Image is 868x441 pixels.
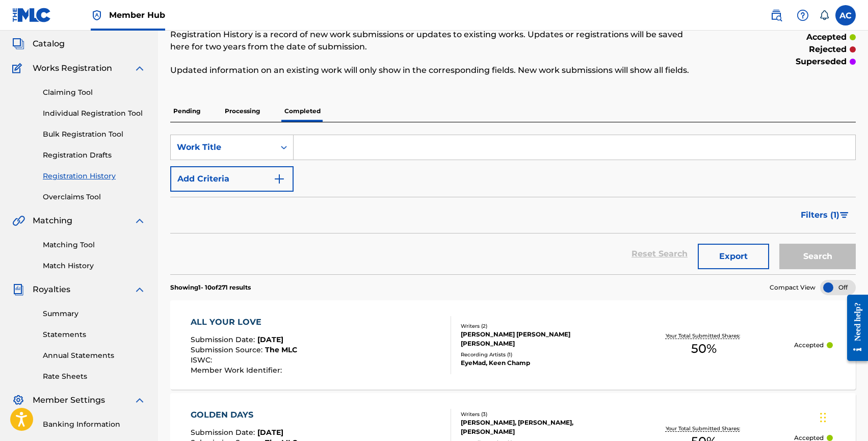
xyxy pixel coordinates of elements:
[795,202,856,228] button: Filters (1)
[109,9,165,21] span: Member Hub
[806,31,847,43] p: accepted
[257,428,283,437] span: [DATE]
[273,173,285,185] img: 9d2ae6d4665cec9f34b9.svg
[43,419,146,430] a: Banking Information
[817,392,868,441] div: Widget chat
[801,209,839,221] span: Filters ( 1 )
[257,335,283,344] span: [DATE]
[43,240,146,250] a: Matching Tool
[461,322,614,330] div: Writers ( 2 )
[191,409,297,421] div: GOLDEN DAYS
[770,283,816,292] span: Compact View
[134,283,146,296] img: expand
[43,108,146,119] a: Individual Registration Tool
[461,410,614,418] div: Writers ( 3 )
[191,355,215,365] span: ISWC :
[43,261,146,271] a: Match History
[43,87,146,98] a: Claiming Tool
[134,215,146,227] img: expand
[170,29,698,53] p: Registration History is a record of new work submissions or updates to existing works. Updates or...
[33,215,72,227] span: Matching
[281,100,324,122] p: Completed
[191,366,284,375] span: Member Work Identifier :
[170,64,698,76] p: Updated information on an existing work will only show in the corresponding fields. New work subm...
[43,329,146,340] a: Statements
[770,9,782,21] img: search
[191,428,257,437] span: Submission Date :
[809,43,847,56] p: rejected
[797,9,809,21] img: help
[43,150,146,161] a: Registration Drafts
[12,38,65,50] a: CatalogCatalog
[43,171,146,181] a: Registration History
[265,345,297,354] span: The MLC
[43,129,146,140] a: Bulk Registration Tool
[134,394,146,406] img: expand
[461,351,614,358] div: Recording Artists ( 1 )
[43,350,146,361] a: Annual Statements
[170,135,856,274] form: Search Form
[819,10,829,20] div: Notifications
[33,38,65,50] span: Catalog
[33,62,112,74] span: Works Registration
[793,5,813,25] div: Help
[43,308,146,319] a: Summary
[191,345,265,354] span: Submission Source :
[766,5,786,25] a: Public Search
[698,244,769,269] button: Export
[817,392,868,441] iframe: Chat Widget
[12,38,24,50] img: Catalog
[170,300,856,390] a: ALL YOUR LOVESubmission Date:[DATE]Submission Source:The MLCISWC:Member Work Identifier:Writers (...
[666,332,743,340] p: Your Total Submitted Shares:
[43,192,146,202] a: Overclaims Tool
[461,418,614,436] div: [PERSON_NAME], [PERSON_NAME], [PERSON_NAME]
[461,358,614,368] div: EyeMad, Keen Champ
[12,283,24,296] img: Royalties
[33,394,105,406] span: Member Settings
[134,62,146,74] img: expand
[461,330,614,348] div: [PERSON_NAME] [PERSON_NAME] [PERSON_NAME]
[12,62,25,74] img: Works Registration
[794,341,824,350] p: Accepted
[177,141,269,153] div: Work Title
[12,8,51,22] img: MLC Logo
[820,402,826,433] div: Trascina
[170,100,203,122] p: Pending
[666,425,743,432] p: Your Total Submitted Shares:
[170,166,294,192] button: Add Criteria
[222,100,263,122] p: Processing
[170,283,251,292] p: Showing 1 - 10 of 271 results
[796,56,847,68] p: superseded
[191,335,257,344] span: Submission Date :
[43,371,146,382] a: Rate Sheets
[12,215,25,227] img: Matching
[191,316,297,328] div: ALL YOUR LOVE
[839,287,868,369] iframe: Resource Center
[835,5,856,25] div: User Menu
[691,340,717,358] span: 50 %
[12,394,24,406] img: Member Settings
[840,212,849,218] img: filter
[91,9,103,21] img: Top Rightsholder
[33,283,70,296] span: Royalties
